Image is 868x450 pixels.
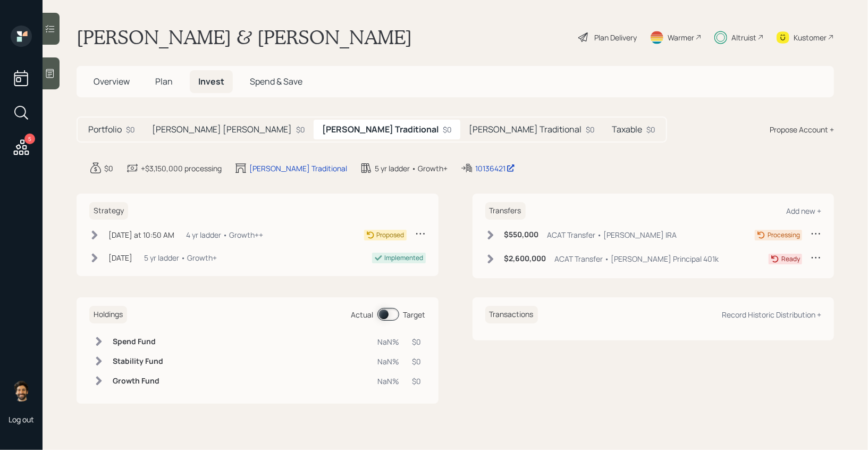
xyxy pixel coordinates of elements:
[403,309,426,320] div: Target
[786,206,821,216] div: Add new +
[250,76,302,87] span: Spend & Save
[555,253,719,264] div: ACAT Transfer • [PERSON_NAME] Principal 401k
[77,26,412,49] h1: [PERSON_NAME] & [PERSON_NAME]
[378,356,400,367] div: NaN%
[186,229,263,240] div: 4 yr ladder • Growth++
[722,310,821,320] div: Record Historic Distribution +
[412,336,422,347] div: $0
[731,32,756,43] div: Altruist
[141,163,222,174] div: +$3,150,000 processing
[152,124,292,135] h5: [PERSON_NAME] [PERSON_NAME]
[94,76,130,87] span: Overview
[547,229,677,240] div: ACAT Transfer • [PERSON_NAME] IRA
[9,414,34,424] div: Log out
[89,306,127,323] h6: Holdings
[475,163,515,174] div: 10136421
[485,202,526,220] h6: Transfers
[113,377,163,386] h6: Growth Fund
[378,336,400,347] div: NaN%
[126,124,135,135] div: $0
[322,124,439,135] h5: [PERSON_NAME] Traditional
[768,230,800,240] div: Processing
[108,252,132,263] div: [DATE]
[646,124,655,135] div: $0
[377,230,404,240] div: Proposed
[144,252,217,263] div: 5 yr ladder • Growth+
[296,124,305,135] div: $0
[412,356,422,367] div: $0
[504,254,546,263] h6: $2,600,000
[770,124,834,135] div: Propose Account +
[668,32,694,43] div: Warmer
[412,376,422,387] div: $0
[249,163,347,174] div: [PERSON_NAME] Traditional
[469,124,582,135] h5: [PERSON_NAME] Traditional
[89,202,128,220] h6: Strategy
[155,76,173,87] span: Plan
[586,124,595,135] div: $0
[504,230,539,239] h6: $550,000
[375,163,448,174] div: 5 yr ladder • Growth+
[485,306,538,323] h6: Transactions
[108,229,174,240] div: [DATE] at 10:50 AM
[113,337,163,346] h6: Spend Fund
[612,124,642,135] h5: Taxable
[781,254,800,264] div: Ready
[351,309,374,320] div: Actual
[443,124,452,135] div: $0
[385,253,424,263] div: Implemented
[594,32,637,43] div: Plan Delivery
[11,380,32,402] img: eric-schwartz-headshot.png
[378,376,400,387] div: NaN%
[24,134,35,144] div: 5
[104,163,113,174] div: $0
[794,32,827,43] div: Kustomer
[88,124,122,135] h5: Portfolio
[113,357,163,366] h6: Stability Fund
[198,76,224,87] span: Invest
